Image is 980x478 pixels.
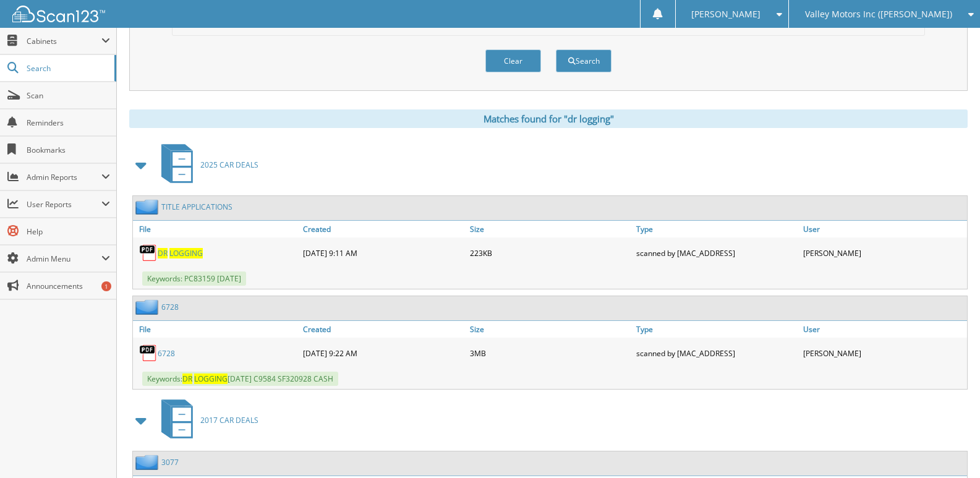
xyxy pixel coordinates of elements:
[101,281,111,291] div: 1
[154,140,258,189] a: 2025 CAR DEALS
[135,455,161,470] img: folder2.png
[169,248,203,258] span: LOGGING
[467,221,634,237] a: Size
[467,241,634,265] div: 223KB
[27,254,101,264] span: Admin Menu
[182,373,192,384] span: DR
[27,226,110,237] span: Help
[200,160,258,170] span: 2025 CAR DEALS
[142,271,246,286] span: Keywords: PC83159 [DATE]
[154,396,258,445] a: 2017 CAR DEALS
[133,221,300,237] a: File
[161,302,179,312] a: 6728
[918,419,980,478] iframe: Chat Widget
[27,281,110,291] span: Announcements
[200,415,258,425] span: 2017 CAR DEALS
[300,321,467,338] a: Created
[161,202,232,212] a: TITLE APPLICATIONS
[135,299,161,315] img: folder2.png
[142,372,338,386] span: Keywords: [DATE] C9584 SF320928 CASH
[556,49,611,72] button: Search
[467,341,634,365] div: 3MB
[27,172,101,182] span: Admin Reports
[27,199,101,210] span: User Reports
[129,109,968,128] div: Matches found for "dr logging"
[158,348,175,359] a: 6728
[467,321,634,338] a: Size
[27,90,110,101] span: Scan
[300,241,467,265] div: [DATE] 9:11 AM
[158,248,203,258] a: DR LOGGING
[27,117,110,128] span: Reminders
[633,341,800,365] div: scanned by [MAC_ADDRESS]
[633,221,800,237] a: Type
[633,241,800,265] div: scanned by [MAC_ADDRESS]
[800,321,967,338] a: User
[300,341,467,365] div: [DATE] 9:22 AM
[12,6,105,22] img: scan123-logo-white.svg
[800,341,967,365] div: [PERSON_NAME]
[800,221,967,237] a: User
[27,145,110,155] span: Bookmarks
[691,11,761,18] span: [PERSON_NAME]
[633,321,800,338] a: Type
[27,36,101,46] span: Cabinets
[139,344,158,362] img: PDF.png
[800,241,967,265] div: [PERSON_NAME]
[161,457,179,467] a: 3077
[194,373,228,384] span: LOGGING
[805,11,952,18] span: Valley Motors Inc ([PERSON_NAME])
[300,221,467,237] a: Created
[139,244,158,262] img: PDF.png
[135,199,161,215] img: folder2.png
[158,248,168,258] span: DR
[27,63,108,74] span: Search
[485,49,541,72] button: Clear
[133,321,300,338] a: File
